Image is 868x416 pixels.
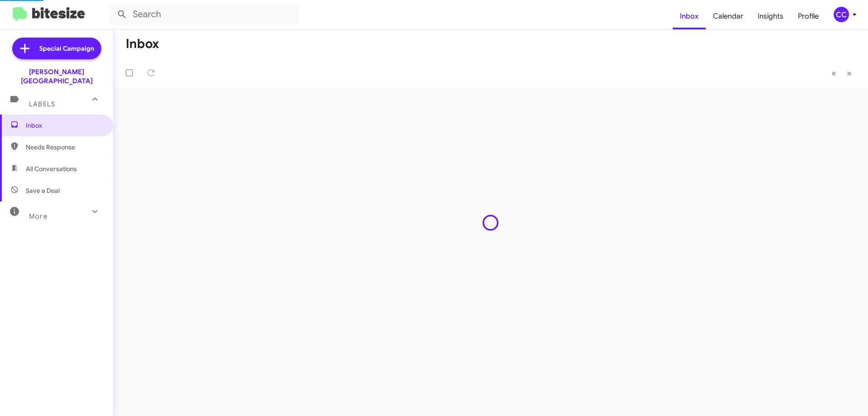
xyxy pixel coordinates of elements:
span: Needs Response [26,143,103,152]
div: CC [834,7,849,22]
button: Previous [826,64,842,82]
a: Insights [750,3,791,29]
span: Inbox [26,121,103,130]
a: Inbox [673,3,706,29]
span: Labels [29,100,55,108]
span: More [29,212,47,220]
button: CC [826,7,858,22]
h1: Inbox [126,37,159,51]
input: Search [109,4,299,25]
button: Next [841,64,857,82]
a: Special Campaign [12,38,101,59]
span: Special Campaign [39,44,94,53]
span: All Conversations [26,164,77,173]
a: Profile [791,3,826,29]
nav: Page navigation example [826,64,857,82]
a: Calendar [706,3,750,29]
span: Save a Deal [26,186,60,195]
span: « [831,67,836,79]
span: » [847,67,852,79]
